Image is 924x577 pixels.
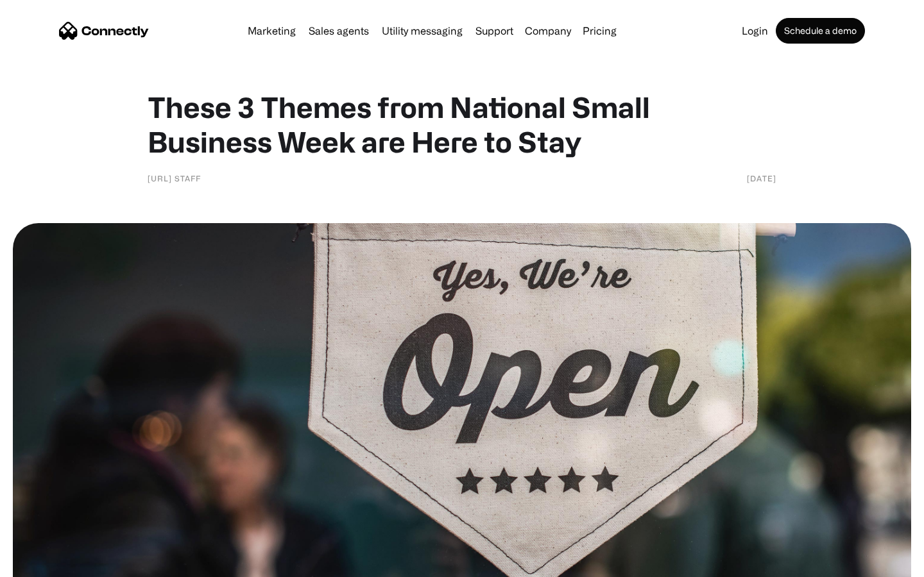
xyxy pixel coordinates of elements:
[747,172,776,185] div: [DATE]
[13,555,77,573] aside: Language selected: English
[525,22,571,40] div: Company
[243,26,301,36] a: Marketing
[470,26,518,36] a: Support
[577,26,622,36] a: Pricing
[148,172,201,185] div: [URL] Staff
[377,26,468,36] a: Utility messaging
[776,18,865,44] a: Schedule a demo
[737,26,773,36] a: Login
[304,26,374,36] a: Sales agents
[26,555,77,573] ul: Language list
[148,90,776,159] h1: These 3 Themes from National Small Business Week are Here to Stay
